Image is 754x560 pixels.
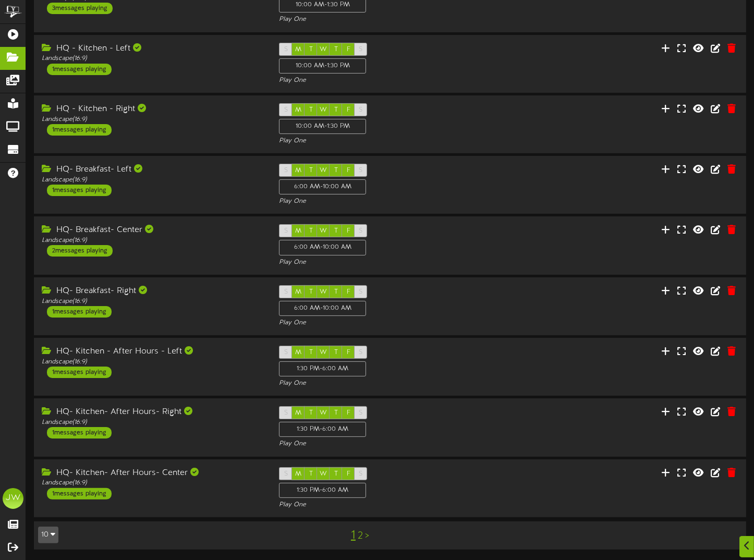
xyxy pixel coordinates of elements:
span: M [295,106,301,114]
div: HQ - Kitchen - Right [42,103,263,115]
span: T [309,46,313,53]
span: T [309,106,313,114]
span: S [284,227,288,235]
div: 6:00 AM - 10:00 AM [279,179,366,194]
span: S [284,106,288,114]
span: F [347,227,350,235]
div: Landscape ( 16:9 ) [42,418,263,427]
button: 10 [38,527,58,543]
div: Play One [279,197,501,206]
span: M [295,46,301,53]
span: F [347,288,350,296]
span: W [320,167,327,174]
span: M [295,227,301,235]
span: S [359,46,362,53]
span: F [347,470,350,478]
span: S [359,409,362,417]
span: T [309,409,313,417]
span: S [284,167,288,174]
span: M [295,167,301,174]
div: Landscape ( 16:9 ) [42,236,263,245]
span: S [359,349,362,356]
div: HQ- Breakfast- Center [42,224,263,236]
span: M [295,409,301,417]
span: M [295,470,301,478]
div: HQ- Kitchen - After Hours - Left [42,346,263,358]
span: W [320,46,327,53]
span: S [359,470,362,478]
div: Play One [279,319,501,327]
span: S [359,106,362,114]
div: Landscape ( 16:9 ) [42,115,263,124]
div: HQ- Kitchen- After Hours- Right [42,406,263,418]
span: F [347,167,350,174]
div: HQ - Kitchen - Left [42,43,263,55]
div: 6:00 AM - 10:00 AM [279,240,366,255]
div: 1 messages playing [47,124,112,136]
span: T [309,349,313,356]
span: S [284,288,288,296]
span: S [284,470,288,478]
div: Play One [279,76,501,85]
span: S [284,409,288,417]
div: Landscape ( 16:9 ) [42,54,263,63]
div: 3 messages playing [47,3,113,14]
span: W [320,409,327,417]
span: T [334,46,338,53]
div: 1 messages playing [47,488,112,500]
div: Landscape ( 16:9 ) [42,479,263,488]
span: T [334,470,338,478]
div: Play One [279,440,501,448]
span: F [347,106,350,114]
span: M [295,288,301,296]
div: Play One [279,379,501,388]
span: T [309,167,313,174]
span: W [320,470,327,478]
div: 10:00 AM - 1:30 PM [279,58,366,74]
div: HQ- Breakfast- Right [42,285,263,297]
span: F [347,349,350,356]
div: Play One [279,15,501,24]
span: S [359,227,362,235]
span: T [334,349,338,356]
span: T [309,227,313,235]
span: S [284,46,288,53]
div: 1 messages playing [47,185,112,196]
span: W [320,227,327,235]
div: Play One [279,258,501,267]
div: 2 messages playing [47,245,113,257]
a: > [365,530,369,542]
span: S [359,167,362,174]
span: T [334,227,338,235]
span: T [309,288,313,296]
div: Play One [279,501,501,509]
span: S [284,349,288,356]
div: 1:30 PM - 6:00 AM [279,483,366,498]
div: 1:30 PM - 6:00 AM [279,361,366,376]
a: 2 [358,530,363,542]
span: F [347,46,350,53]
div: 1 messages playing [47,367,112,378]
span: W [320,349,327,356]
div: 1 messages playing [47,306,112,318]
span: S [359,288,362,296]
div: Landscape ( 16:9 ) [42,176,263,185]
a: 1 [351,529,356,542]
div: 10:00 AM - 1:30 PM [279,119,366,134]
span: T [334,409,338,417]
div: 1 messages playing [47,64,112,75]
div: JW [3,488,23,509]
div: HQ- Breakfast- Left [42,164,263,176]
span: F [347,409,350,417]
div: Landscape ( 16:9 ) [42,297,263,306]
span: T [309,470,313,478]
div: Landscape ( 16:9 ) [42,358,263,367]
div: HQ- Kitchen- After Hours- Center [42,467,263,479]
span: W [320,288,327,296]
span: W [320,106,327,114]
span: T [334,106,338,114]
div: 6:00 AM - 10:00 AM [279,301,366,316]
div: Play One [279,137,501,145]
span: M [295,349,301,356]
div: 1 messages playing [47,427,112,439]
